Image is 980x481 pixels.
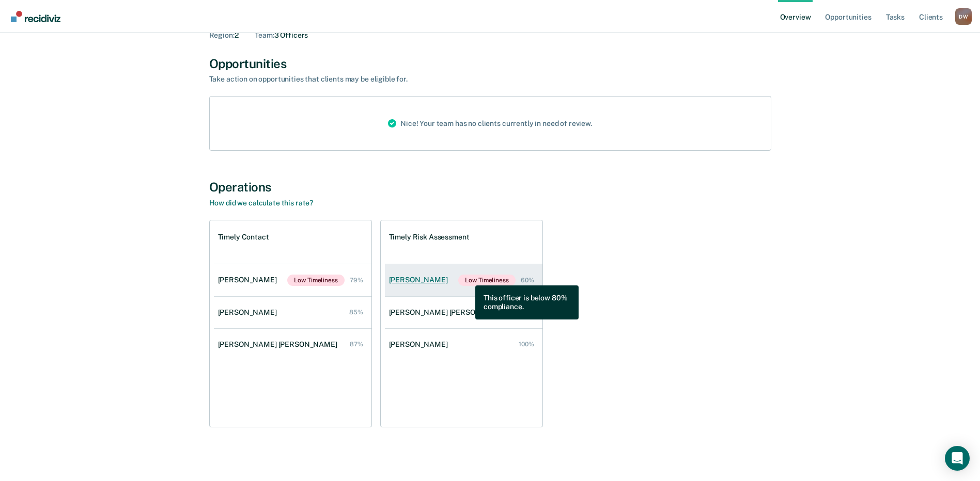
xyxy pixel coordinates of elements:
[389,233,470,242] h1: Timely Risk Assessment
[218,276,281,284] div: [PERSON_NAME]
[389,308,512,317] div: [PERSON_NAME] [PERSON_NAME]
[955,8,972,25] div: D W
[945,446,970,471] div: Open Intercom Messenger
[209,31,235,39] span: Region :
[209,180,771,195] div: Operations
[350,341,363,348] div: 87%
[218,233,269,242] h1: Timely Contact
[389,340,452,349] div: [PERSON_NAME]
[389,276,452,284] div: [PERSON_NAME]
[209,75,571,84] div: Take action on opportunities that clients may be eligible for.
[458,275,515,286] span: Low Timeliness
[218,308,281,317] div: [PERSON_NAME]
[519,341,534,348] div: 100%
[349,309,363,316] div: 85%
[11,11,60,22] img: Recidiviz
[218,340,341,349] div: [PERSON_NAME] [PERSON_NAME]
[350,277,363,284] div: 79%
[209,31,239,40] div: 2
[385,330,542,359] a: [PERSON_NAME] 100%
[209,199,314,207] a: How did we calculate this rate?
[287,275,344,286] span: Low Timeliness
[519,309,534,316] div: 100%
[209,56,771,71] div: Opportunities
[214,264,371,296] a: [PERSON_NAME]Low Timeliness 79%
[255,31,274,39] span: Team :
[955,8,972,25] button: Profile dropdown button
[521,277,534,284] div: 60%
[255,31,308,40] div: 3 Officers
[214,330,371,359] a: [PERSON_NAME] [PERSON_NAME] 87%
[214,298,371,327] a: [PERSON_NAME] 85%
[385,264,542,296] a: [PERSON_NAME]Low Timeliness 60%
[385,298,542,327] a: [PERSON_NAME] [PERSON_NAME] 100%
[380,97,600,150] div: Nice! Your team has no clients currently in need of review.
